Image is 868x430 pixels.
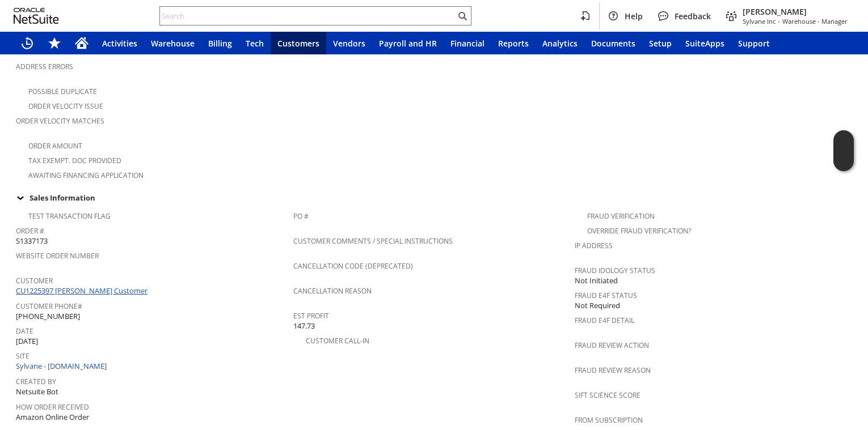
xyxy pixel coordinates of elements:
[16,286,150,296] a: CU1225397 [PERSON_NAME] Customer
[642,32,679,54] a: Setup
[584,32,642,54] a: Documents
[16,377,56,386] a: Created By
[743,6,848,17] span: [PERSON_NAME]
[160,9,456,23] input: Search
[16,62,73,71] a: Address Errors
[16,412,89,423] span: Amazon Online Order
[575,291,637,300] a: Fraud E4F Status
[41,32,68,54] div: Shortcuts
[587,211,655,221] a: Fraud Verification
[450,38,484,49] span: Financial
[11,190,852,205] div: Sales Information
[575,415,643,425] a: From Subscription
[575,316,634,325] a: Fraud E4F Detail
[542,38,578,49] span: Analytics
[575,275,618,286] span: Not Initiated
[833,130,854,171] iframe: Click here to launch Oracle Guided Learning Help Panel
[625,11,643,22] span: Help
[575,340,649,350] a: Fraud Review Action
[293,286,372,296] a: Cancellation Reason
[48,36,61,50] svg: Shortcuts
[144,32,201,54] a: Warehouse
[293,261,413,271] a: Cancellation Code (deprecated)
[833,151,854,172] span: Oracle Guided Learning Widget. To move around, please hold and drag
[675,11,711,22] span: Feedback
[575,300,620,311] span: Not Required
[208,38,232,49] span: Billing
[293,236,453,246] a: Customer Comments / Special Instructions
[75,36,89,50] svg: Home
[293,211,309,221] a: PO #
[293,321,315,331] span: 147.73
[456,9,469,23] svg: Search
[28,156,121,165] a: Tax Exempt. Doc Provided
[333,38,365,49] span: Vendors
[239,32,271,54] a: Tech
[28,87,97,96] a: Possible Duplicate
[326,32,372,54] a: Vendors
[16,116,104,126] a: Order Velocity Matches
[743,17,776,25] span: Sylvane Inc
[306,336,369,346] a: Customer Call-in
[246,38,264,49] span: Tech
[536,32,584,54] a: Analytics
[11,190,857,205] td: Sales Information
[491,32,536,54] a: Reports
[16,276,53,286] a: Customer
[587,226,691,236] a: Override Fraud Verification?
[575,241,613,250] a: IP Address
[16,226,44,236] a: Order #
[575,365,651,375] a: Fraud Review Reason
[575,390,641,400] a: Sift Science Score
[16,402,89,412] a: How Order Received
[591,38,635,49] span: Documents
[293,311,329,321] a: Est Profit
[277,38,319,49] span: Customers
[28,211,111,221] a: Test Transaction Flag
[782,17,848,25] span: Warehouse - Manager
[498,38,529,49] span: Reports
[379,38,437,49] span: Payroll and HR
[20,36,34,50] svg: Recent Records
[16,311,80,322] span: [PHONE_NUMBER]
[372,32,444,54] a: Payroll and HR
[16,351,30,361] a: Site
[28,171,144,180] a: Awaiting Financing Application
[95,32,144,54] a: Activities
[16,336,38,347] span: [DATE]
[14,8,59,24] svg: logo
[151,38,195,49] span: Warehouse
[14,32,41,54] a: Recent Records
[778,17,780,25] span: -
[738,38,770,49] span: Support
[28,101,103,111] a: Order Velocity Issue
[685,38,724,49] span: SuiteApps
[679,32,731,54] a: SuiteApps
[201,32,239,54] a: Billing
[16,361,109,371] a: Sylvane - [DOMAIN_NAME]
[16,251,99,261] a: Website Order Number
[16,386,58,397] span: Netsuite Bot
[575,266,655,275] a: Fraud Idology Status
[649,38,672,49] span: Setup
[102,38,137,49] span: Activities
[16,326,33,336] a: Date
[68,32,95,54] a: Home
[16,301,82,311] a: Customer Phone#
[271,32,326,54] a: Customers
[444,32,491,54] a: Financial
[28,141,82,151] a: Order Amount
[731,32,777,54] a: Support
[16,236,48,246] span: S1337173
